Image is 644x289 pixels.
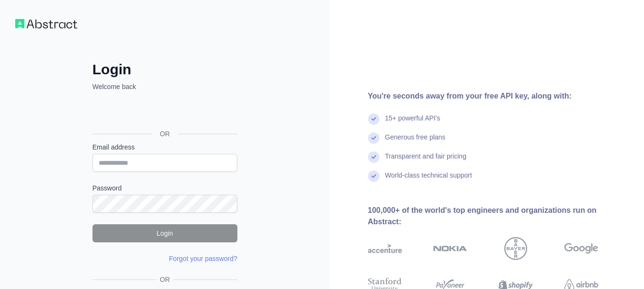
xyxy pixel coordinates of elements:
label: Email address [92,142,237,152]
img: check mark [368,132,379,144]
span: OR [156,275,174,284]
iframe: Sign in with Google Button [88,102,240,123]
img: google [564,237,598,260]
div: 15+ powerful API's [385,113,440,132]
img: check mark [368,151,379,163]
img: bayer [504,237,527,260]
button: Login [92,224,237,242]
p: Welcome back [92,82,237,91]
img: Workflow [15,19,77,29]
label: Password [92,183,237,193]
img: check mark [368,113,379,125]
div: 100,000+ of the world's top engineers and organizations run on Abstract: [368,205,629,228]
div: World-class technical support [385,170,472,189]
h2: Login [92,61,237,78]
img: accenture [368,237,402,260]
div: You're seconds away from your free API key, along with: [368,90,629,102]
img: nokia [433,237,467,260]
div: Transparent and fair pricing [385,151,467,170]
img: check mark [368,170,379,182]
a: Forgot your password? [169,255,237,262]
span: OR [152,129,177,139]
div: Generous free plans [385,132,446,151]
